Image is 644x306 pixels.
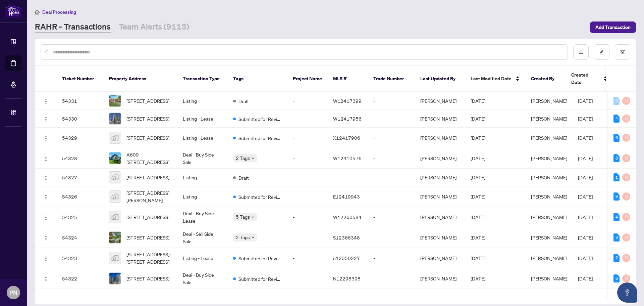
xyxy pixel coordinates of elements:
button: Logo [41,95,51,106]
div: 0 [622,254,630,262]
span: [DATE] [471,98,485,104]
td: [PERSON_NAME] [415,169,465,186]
span: [DATE] [471,275,485,281]
td: 54329 [57,128,104,148]
td: 54325 [57,207,104,227]
img: Logo [43,136,49,141]
td: Listing [177,169,228,186]
div: 0 [622,97,630,105]
span: down [251,236,255,239]
div: 0 [622,134,630,142]
td: - [287,92,328,110]
td: - [368,148,415,169]
button: Logo [41,212,51,222]
span: [DATE] [578,98,593,104]
td: [PERSON_NAME] [415,128,465,148]
td: 54323 [57,248,104,268]
span: W12417956 [333,116,362,122]
div: 2 [613,254,620,262]
td: - [287,169,328,186]
span: edit [599,50,604,54]
span: home [35,10,40,14]
span: 2 Tags [236,154,250,162]
td: 54328 [57,148,104,169]
div: 4 [613,213,620,221]
span: [STREET_ADDRESS] [126,134,169,141]
div: 6 [613,134,620,142]
img: Logo [43,175,49,181]
img: thumbnail-img [109,152,121,164]
span: [STREET_ADDRESS] [126,174,169,181]
span: Submitted for Review [238,193,282,201]
td: Deal - Buy Side Lease [177,207,228,227]
span: Deal Processing [42,9,76,15]
span: W12410576 [333,155,362,161]
span: [DATE] [578,174,593,180]
div: 1 [613,173,620,181]
td: 54331 [57,92,104,110]
button: Logo [41,232,51,243]
span: Add Transaction [595,22,631,33]
span: Submitted for Review [238,134,282,142]
span: [DATE] [578,193,593,200]
td: Listing [177,186,228,207]
td: - [368,248,415,268]
span: [DATE] [471,174,485,180]
span: [DATE] [578,116,593,122]
td: Listing - Lease [177,110,228,128]
th: Created By [526,66,566,92]
th: Last Updated By [415,66,465,92]
td: 54326 [57,186,104,207]
span: [PERSON_NAME] [531,193,567,200]
span: download [579,50,583,54]
span: [DATE] [471,234,485,241]
span: filter [620,50,625,54]
span: [PERSON_NAME] [531,214,567,220]
span: S12366348 [333,234,360,241]
span: [DATE] [471,255,485,261]
div: 9 [613,192,620,201]
span: Created Date [571,71,599,86]
span: [PERSON_NAME] [531,135,567,141]
td: - [287,148,328,169]
td: Deal - Buy Side Sale [177,148,228,169]
div: 0 [622,173,630,181]
span: [STREET_ADDRESS] [126,275,169,282]
td: 54324 [57,227,104,248]
div: 6 [613,274,620,282]
span: Last Modified Date [471,75,512,82]
img: logo [5,5,21,17]
span: [STREET_ADDRESS]-[STREET_ADDRESS] [126,251,172,265]
button: Logo [41,172,51,183]
img: thumbnail-img [109,252,121,264]
img: Logo [43,276,49,282]
span: [PERSON_NAME] [531,98,567,104]
td: - [287,207,328,227]
th: Tags [228,66,287,92]
div: 4 [613,115,620,123]
img: thumbnail-img [109,191,121,202]
span: [PERSON_NAME] [531,116,567,122]
div: 0 [622,154,630,162]
td: - [368,227,415,248]
div: 0 [622,213,630,221]
th: Created Date [566,66,613,92]
td: - [368,128,415,148]
td: Deal - Sell Side Sale [177,227,228,248]
span: W12260584 [333,214,362,220]
span: [PERSON_NAME] [531,234,567,241]
td: [PERSON_NAME] [415,186,465,207]
span: Draft [238,97,249,105]
button: Logo [41,253,51,263]
button: Logo [41,153,51,164]
img: Logo [43,256,49,261]
img: Logo [43,194,49,200]
td: - [287,128,328,148]
button: Add Transaction [590,21,636,33]
img: thumbnail-img [109,95,121,106]
span: Submitted for Review [238,275,282,282]
span: [DATE] [578,275,593,281]
span: [DATE] [471,116,485,122]
img: Logo [43,215,49,220]
td: 54327 [57,169,104,186]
